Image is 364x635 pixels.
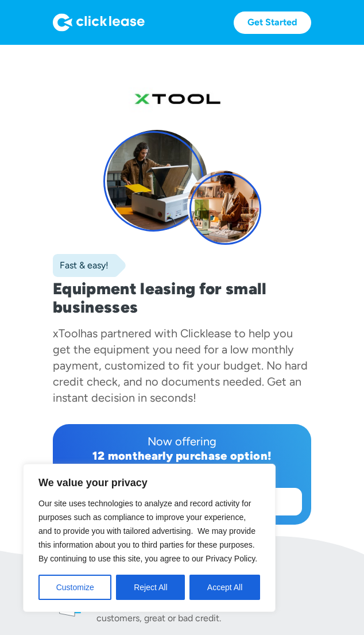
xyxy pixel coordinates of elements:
span: Our site uses technologies to analyze and record activity for purposes such as compliance to impr... [38,499,257,563]
div: Purchase outright within the first year [62,463,302,474]
div: has partnered with Clicklease to help you get the equipment you need for a low monthly payment, c... [53,326,308,405]
button: Reject All [116,575,185,600]
div: 12 month [92,449,145,463]
div: xTool [53,326,80,340]
button: Customize [38,575,111,600]
img: Logo [53,13,145,32]
div: early purchase option! [145,449,272,463]
div: Equipment leasing solutions for all business customers, great or bad credit. [96,601,311,624]
div: Fast & easy! [53,260,109,271]
h1: Equipment leasing for small businesses [53,279,311,316]
button: Accept All [189,575,260,600]
div: Now offering [62,433,302,449]
div: We value your privacy [23,464,276,612]
p: We value your privacy [38,476,260,490]
a: Get Started [234,11,311,34]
